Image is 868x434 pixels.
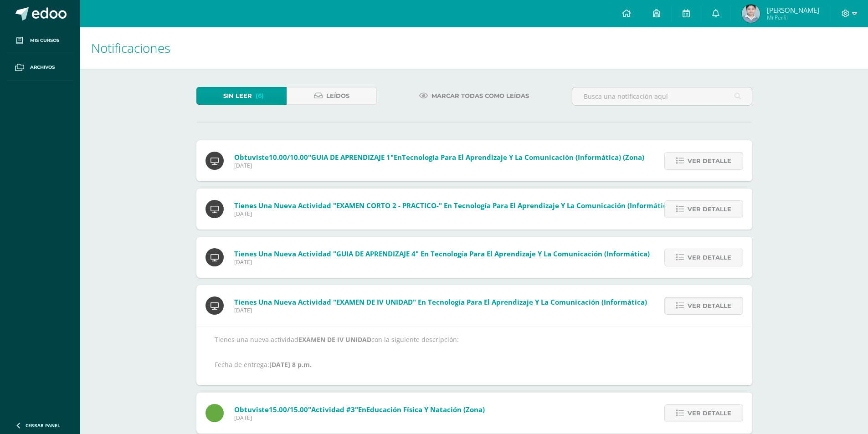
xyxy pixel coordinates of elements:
[234,249,650,258] span: Tienes una nueva actividad "GUIA DE APRENDIZAJE 4" En Tecnología para el Aprendizaje y la Comunic...
[256,87,264,104] span: (6)
[234,297,647,306] span: Tienes una nueva actividad "EXAMEN DE IV UNIDAD" En Tecnología para el Aprendizaje y la Comunicac...
[767,5,819,15] span: [PERSON_NAME]
[767,14,819,21] span: Mi Perfil
[431,87,529,104] span: Marcar todas como leídas
[269,360,312,369] strong: [DATE] 8 p.m.
[234,153,644,162] span: Obtuviste en
[287,87,377,105] a: Leídos
[234,258,650,266] span: [DATE]
[234,405,485,414] span: Obtuviste en
[308,405,358,414] span: "Actividad #3"
[326,87,349,104] span: Leídos
[408,87,540,105] a: Marcar todas como leídas
[234,210,673,218] span: [DATE]
[269,153,308,162] span: 10.00/10.00
[234,162,644,169] span: [DATE]
[7,54,73,81] a: Archivos
[30,37,59,44] span: Mis cursos
[234,306,647,314] span: [DATE]
[688,153,731,169] span: Ver detalle
[688,201,731,218] span: Ver detalle
[688,405,731,422] span: Ver detalle
[26,422,60,429] span: Cerrar panel
[234,201,673,210] span: Tienes una nueva actividad "EXAMEN CORTO 2 - PRACTICO-" En Tecnología para el Aprendizaje y la Co...
[688,249,731,266] span: Ver detalle
[223,87,252,104] span: Sin leer
[308,153,394,162] span: "GUIA DE APRENDIZAJE 1"
[215,336,734,369] p: Tienes una nueva actividad con la siguiente descripción: Fecha de entrega:
[402,153,644,162] span: Tecnología para el Aprendizaje y la Comunicación (Informática) (Zona)
[7,27,73,54] a: Mis cursos
[572,87,752,105] input: Busca una notificación aquí
[366,405,485,414] span: Educación Física y Natación (Zona)
[269,405,308,414] span: 15.00/15.00
[688,297,731,314] span: Ver detalle
[91,39,170,56] span: Notificaciones
[742,5,760,23] img: 786043bd1d74ae9ce13740e041e1cee8.png
[298,335,371,344] strong: EXAMEN DE IV UNIDAD
[30,64,55,71] span: Archivos
[196,87,287,105] a: Sin leer(6)
[234,414,485,422] span: [DATE]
